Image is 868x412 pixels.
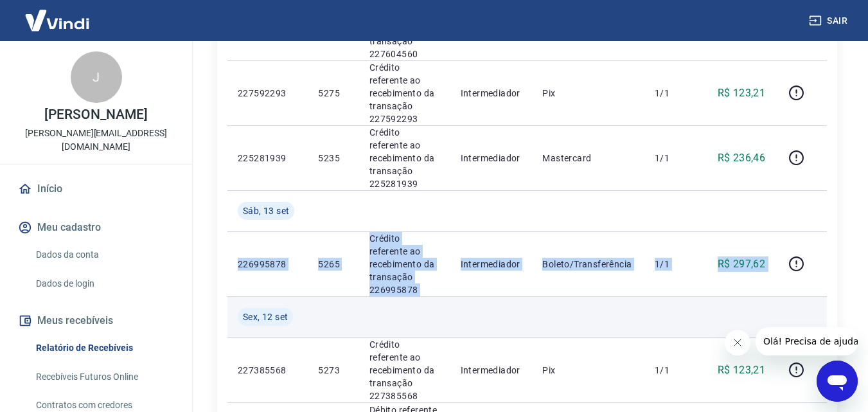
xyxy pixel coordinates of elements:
a: Relatório de Recebíveis [31,335,177,361]
p: 226995878 [238,258,297,271]
a: Recebíveis Futuros Online [31,364,177,390]
p: 1/1 [655,258,693,271]
p: 1/1 [655,152,693,165]
img: Vindi [15,1,99,40]
a: Dados de login [31,271,177,297]
p: Intermediador [461,258,522,271]
button: Sair [806,9,853,33]
p: Pix [542,87,634,100]
p: [PERSON_NAME][EMAIL_ADDRESS][DOMAIN_NAME] [10,127,182,154]
p: 1/1 [655,364,693,377]
p: R$ 123,21 [718,85,766,101]
span: Olá! Precisa de ajuda? [8,9,108,19]
button: Meu cadastro [15,213,177,242]
p: Intermediador [461,152,522,165]
p: 227592293 [238,87,297,100]
p: Pix [542,364,634,377]
p: 5235 [318,152,348,165]
p: R$ 236,46 [718,150,766,166]
p: Crédito referente ao recebimento da transação 227592293 [369,61,440,125]
div: J [71,51,122,103]
a: Dados da conta [31,242,177,268]
button: Meus recebíveis [15,307,177,335]
p: 1/1 [655,87,693,100]
p: 227385568 [238,364,297,377]
p: Crédito referente ao recebimento da transação 226995878 [369,232,440,296]
iframe: Botão para abrir a janela de mensagens [817,361,858,402]
p: Intermediador [461,364,522,377]
p: 5265 [318,258,348,271]
iframe: Mensagem da empresa [756,327,858,355]
p: 5273 [318,364,348,377]
p: 225281939 [238,152,297,165]
p: Crédito referente ao recebimento da transação 225281939 [369,126,440,190]
p: 5275 [318,87,348,100]
p: R$ 123,21 [718,363,766,378]
p: Intermediador [461,87,522,100]
p: R$ 297,62 [718,256,766,272]
a: Início [15,175,177,203]
p: Crédito referente ao recebimento da transação 227385568 [369,338,440,402]
p: Mastercard [542,152,634,165]
p: Boleto/Transferência [542,258,634,271]
span: Sex, 12 set [243,310,288,323]
p: [PERSON_NAME] [44,108,147,121]
iframe: Fechar mensagem [725,330,750,355]
span: Sáb, 13 set [243,204,289,217]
